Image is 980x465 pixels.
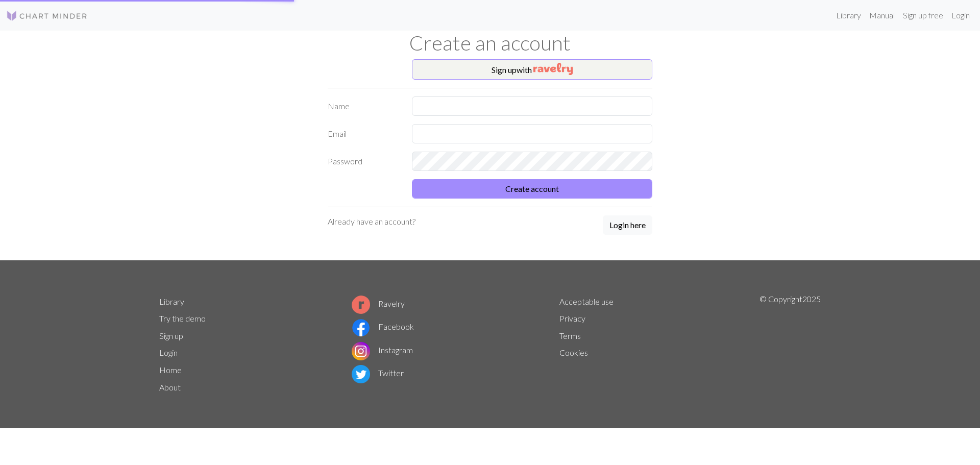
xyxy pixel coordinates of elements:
label: Name [322,96,406,116]
p: Already have an account? [328,215,415,228]
a: Login here [603,215,652,236]
img: Twitter logo [352,365,370,383]
img: Facebook logo [352,319,370,337]
a: Home [159,365,182,375]
a: About [159,382,181,392]
label: Password [322,152,406,171]
a: Instagram [352,345,413,355]
h1: Create an account [153,31,827,55]
p: © Copyright 2025 [759,293,821,396]
button: Sign upwith [412,59,652,80]
a: Login [947,5,974,26]
a: Ravelry [352,299,405,308]
img: Instagram logo [352,342,370,360]
img: Ravelry logo [352,296,370,314]
a: Manual [865,5,899,26]
a: Try the demo [159,313,206,323]
img: Ravelry [533,63,573,75]
a: Sign up free [899,5,947,26]
a: Privacy [559,313,585,323]
a: Cookies [559,348,588,357]
a: Library [832,5,865,26]
button: Create account [412,179,652,199]
a: Twitter [352,368,404,378]
a: Library [159,297,184,306]
a: Login [159,348,178,357]
a: Acceptable use [559,297,614,306]
img: Logo [6,10,88,22]
a: Facebook [352,322,414,331]
label: Email [322,124,406,143]
button: Login here [603,215,652,235]
a: Terms [559,331,581,340]
a: Sign up [159,331,183,340]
